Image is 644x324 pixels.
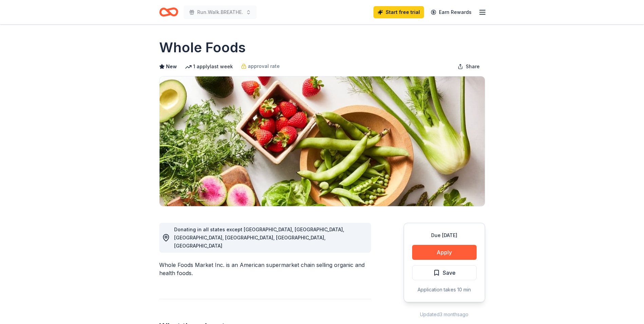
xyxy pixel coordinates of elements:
button: Apply [412,245,477,260]
span: Save [443,268,456,277]
button: Save [412,265,477,280]
div: Whole Foods Market Inc. is an American supermarket chain selling organic and health foods. [159,261,371,277]
span: New [166,62,177,71]
div: Application takes 10 min [412,286,477,294]
div: 1 apply last week [185,62,233,71]
span: Share [466,62,480,71]
a: Start free trial [373,6,424,18]
button: Share [452,60,485,73]
h1: Whole Foods [159,38,246,57]
img: Image for Whole Foods [160,76,485,206]
a: Home [159,4,178,20]
span: Run.Walk.BREATHE. [197,8,243,16]
div: Updated 3 months ago [404,310,485,319]
a: Earn Rewards [427,6,476,18]
a: approval rate [241,62,280,70]
div: Due [DATE] [412,231,477,239]
span: Donating in all states except [GEOGRAPHIC_DATA], [GEOGRAPHIC_DATA], [GEOGRAPHIC_DATA], [GEOGRAPHI... [174,227,344,249]
button: Run.Walk.BREATHE. [184,5,257,19]
span: approval rate [248,62,280,70]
